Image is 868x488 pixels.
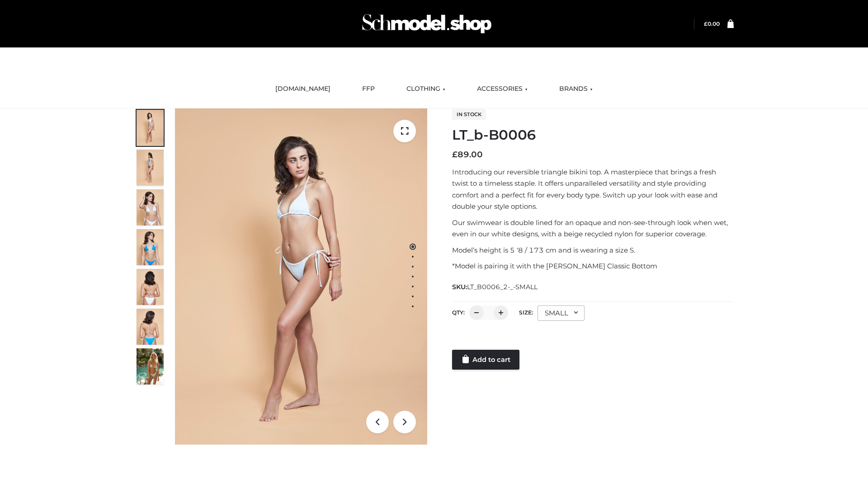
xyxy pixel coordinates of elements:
[452,282,538,292] span: SKU:
[452,109,486,120] span: In stock
[137,309,164,345] img: ArielClassicBikiniTop_CloudNine_AzureSky_OW114ECO_8-scaled.jpg
[452,127,734,143] h1: LT_b-B0006
[137,110,164,146] img: ArielClassicBikiniTop_CloudNine_AzureSky_OW114ECO_1-scaled.jpg
[400,79,452,99] a: CLOTHING
[359,6,495,42] img: Schmodel Admin 964
[175,108,427,445] img: ArielClassicBikiniTop_CloudNine_AzureSky_OW114ECO_1
[704,20,708,27] span: £
[538,305,585,321] div: SMALL
[452,260,734,272] p: *Model is pairing it with the [PERSON_NAME] Classic Bottom
[519,309,533,316] label: Size:
[467,283,538,291] span: LT_B0006_2-_-SMALL
[452,166,734,212] p: Introducing our reversible triangle bikini top. A masterpiece that brings a fresh twist to a time...
[137,150,164,186] img: ArielClassicBikiniTop_CloudNine_AzureSky_OW114ECO_2-scaled.jpg
[137,189,164,225] img: ArielClassicBikiniTop_CloudNine_AzureSky_OW114ECO_3-scaled.jpg
[452,217,734,240] p: Our swimwear is double lined for an opaque and non-see-through look when wet, even in our white d...
[452,150,458,160] span: £
[137,269,164,305] img: ArielClassicBikiniTop_CloudNine_AzureSky_OW114ECO_7-scaled.jpg
[704,20,720,27] bdi: 0.00
[452,244,734,256] p: Model’s height is 5 ‘8 / 173 cm and is wearing a size S.
[137,229,164,265] img: ArielClassicBikiniTop_CloudNine_AzureSky_OW114ECO_4-scaled.jpg
[355,79,382,99] a: FFP
[470,79,534,99] a: ACCESSORIES
[452,350,519,370] a: Add to cart
[137,348,164,385] img: Arieltop_CloudNine_AzureSky2.jpg
[552,79,599,99] a: BRANDS
[452,150,483,160] bdi: 89.00
[704,20,720,27] a: £0.00
[269,79,337,99] a: [DOMAIN_NAME]
[452,309,465,316] label: QTY:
